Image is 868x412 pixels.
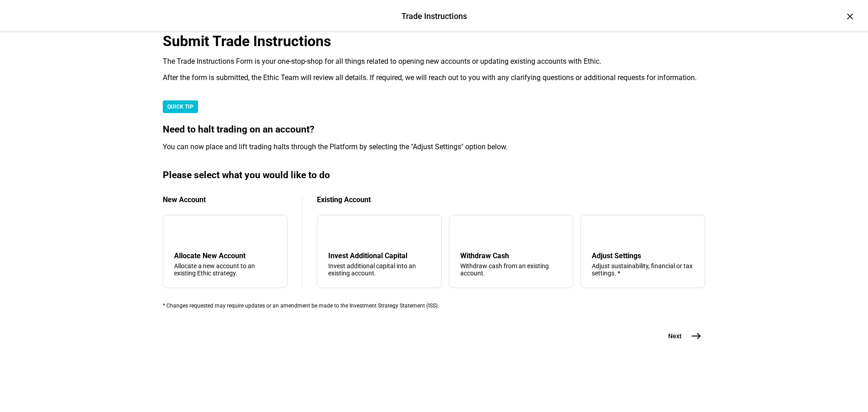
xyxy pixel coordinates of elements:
[174,262,276,277] div: Allocate a new account to an existing Ethic strategy.
[460,251,562,260] div: Withdraw Cash
[401,10,467,22] div: Trade Instructions
[592,251,694,260] div: Adjust Settings
[843,9,857,24] div: ×
[163,303,705,309] div: * Changes requested may require updates or an amendment be made to the Investment Strategy Statem...
[174,251,276,260] div: Allocate New Account
[163,170,705,181] div: Please select what you would like to do
[163,195,288,204] div: New Account
[328,251,430,260] div: Invest Additional Capital
[328,262,430,277] div: Invest additional capital into an existing account.
[592,226,606,241] mat-icon: tune
[330,228,341,239] mat-icon: arrow_downward
[462,228,473,239] mat-icon: arrow_upward
[176,228,187,239] mat-icon: add
[317,195,705,204] div: Existing Account
[163,124,705,135] div: Need to halt trading on an account?
[163,73,705,82] div: After the form is submitted, the Ethic Team will review all details. If required, we will reach o...
[668,331,682,341] span: Next
[505,54,667,61] img: Welcome to the Ethic Portfolio Request Form
[592,262,694,277] div: Adjust sustainability, financial or tax settings. *
[163,142,705,152] div: You can now place and lift trading halts through the Platform by selecting the "Adjust Settings" ...
[163,57,705,66] div: The Trade Instructions Form is your one-stop-shop for all things related to opening new accounts ...
[657,327,705,345] button: Next
[460,262,562,277] div: Withdraw cash from an existing account.
[505,123,667,130] img: Welcome to the Ethic Portfolio Request Form
[691,331,702,341] mat-icon: east
[163,33,705,50] div: Submit Trade Instructions
[163,100,198,113] div: QUICK TIP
